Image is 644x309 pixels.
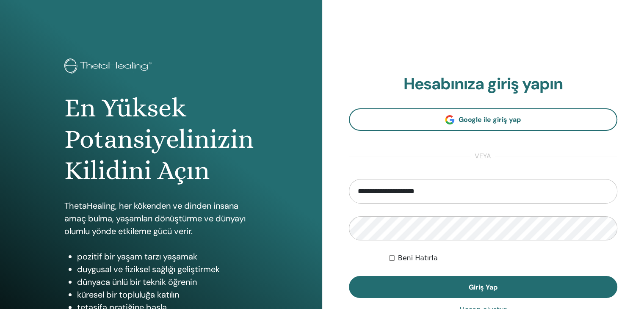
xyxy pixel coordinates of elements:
[469,283,498,292] span: Giriş Yap
[77,288,258,301] li: küresel bir topluluğa katılın
[349,276,618,298] button: Giriş Yap
[64,92,258,187] h1: En Yüksek Potansiyelinizin Kilidini Açın
[389,253,617,263] div: Keep me authenticated indefinitely or until I manually logout
[77,263,258,276] li: duygusal ve fiziksel sağlığı geliştirmek
[64,199,258,237] p: ThetaHealing, her kökenden ve dinden insana amaç bulma, yaşamları dönüştürme ve dünyayı olumlu yö...
[349,108,618,131] a: Google ile giriş yap
[470,151,495,161] span: veya
[398,253,438,263] label: Beni Hatırla
[459,115,521,124] span: Google ile giriş yap
[77,250,258,263] li: pozitif bir yaşam tarzı yaşamak
[77,276,258,288] li: dünyaca ünlü bir teknik öğrenin
[349,74,618,94] h2: Hesabınıza giriş yapın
